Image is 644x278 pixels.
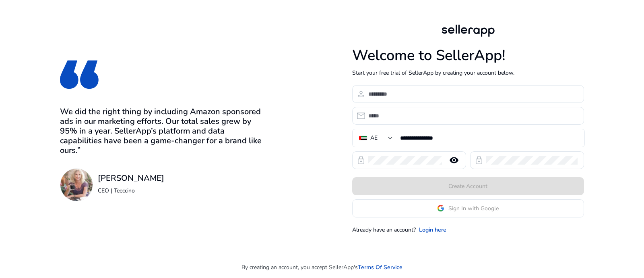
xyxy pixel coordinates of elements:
[356,111,366,121] span: email
[352,226,416,234] p: Already have an account?
[352,47,584,64] h1: Welcome to SellerApp!
[98,173,164,183] h3: [PERSON_NAME]
[356,89,366,99] span: person
[474,155,484,165] span: lock
[60,107,266,155] h3: We did the right thing by including Amazon sponsored ads in our marketing efforts. Our total sale...
[358,263,402,272] a: Terms Of Service
[419,226,446,234] a: Login here
[370,134,378,142] div: AE
[352,69,584,77] p: Start your free trial of SellerApp by creating your account below.
[444,155,464,165] mat-icon: remove_red_eye
[356,155,366,165] span: lock
[98,186,164,195] p: CEO | Teeccino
